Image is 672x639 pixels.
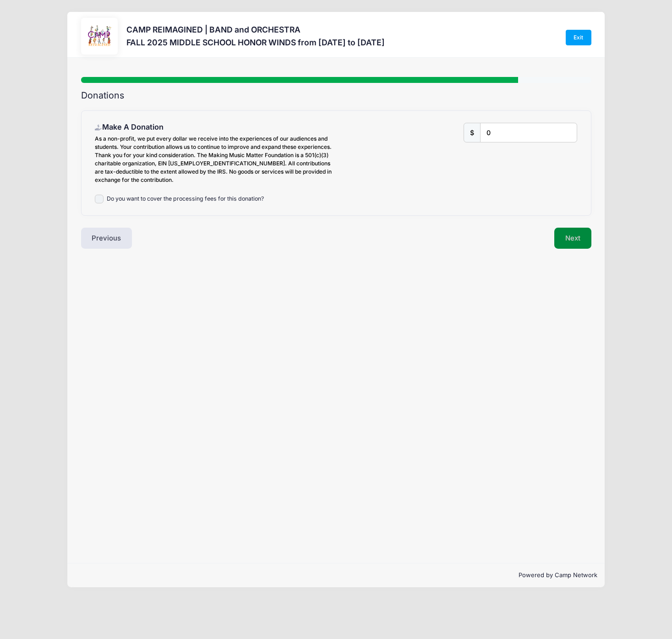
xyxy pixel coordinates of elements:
[107,195,264,203] label: Do you want to cover the processing fees for this donation?
[126,25,385,34] h3: CAMP REIMAGINED | BAND and ORCHESTRA
[566,30,591,45] a: Exit
[95,135,332,184] div: As a non-profit, we put every dollar we receive into the experiences of our audiences and student...
[95,123,332,132] h4: Make A Donation
[480,123,578,142] input: 0.00
[554,228,591,249] button: Next
[75,571,597,580] p: Powered by Camp Network
[464,123,481,142] div: $
[126,38,385,47] h3: FALL 2025 MIDDLE SCHOOL HONOR WINDS from [DATE] to [DATE]
[81,228,132,249] button: Previous
[81,90,591,101] h2: Donations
